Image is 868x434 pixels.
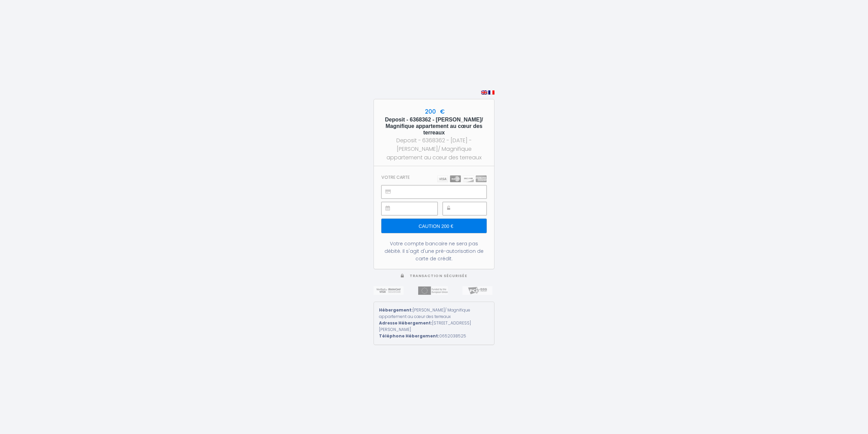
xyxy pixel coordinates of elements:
div: Votre compte bancaire ne sera pas débité. Il s'agit d'une pré-autorisation de carte de crédit. [381,240,487,262]
input: Caution 200 € [381,219,487,233]
div: Deposit - 6368362 - [DATE] - [PERSON_NAME]/ Magnifique appartement au cœur des terreaux [380,136,488,162]
h5: Deposit - 6368362 - [PERSON_NAME]/ Magnifique appartement au cœur des terreaux [380,116,488,136]
h3: Votre carte [381,175,410,180]
iframe: Cadre sécurisé pour la saisie du numéro de carte [397,186,486,198]
strong: Téléphone Hébergement: [379,333,439,339]
iframe: Cadre sécurisé pour la saisie de la date d'expiration [397,202,437,215]
strong: Adresse Hébergement: [379,320,432,326]
div: [STREET_ADDRESS][PERSON_NAME] [379,320,489,333]
span: Transaction sécurisée [410,273,467,278]
strong: Hébergement: [379,307,413,313]
div: [PERSON_NAME]/ Magnifique appartement au cœur des terreaux [379,307,489,320]
img: carts.png [437,175,487,182]
img: en.png [481,90,487,95]
img: fr.png [488,90,494,95]
div: 0652038525 [379,333,489,339]
span: 200 € [423,107,445,116]
iframe: Cadre sécurisé pour la saisie du code de sécurité CVC [458,202,486,215]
